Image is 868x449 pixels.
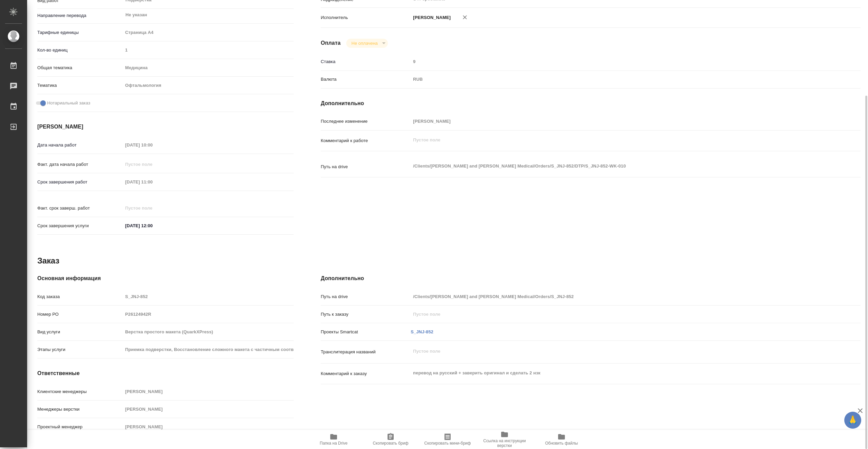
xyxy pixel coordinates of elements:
p: Тематика [37,82,123,89]
div: Медицина [123,62,294,74]
p: Исполнитель [321,14,411,21]
p: Путь на drive [321,293,411,300]
input: Пустое поле [123,292,294,301]
input: Пустое поле [123,140,182,150]
p: Код заказа [37,293,123,300]
input: Пустое поле [123,404,294,414]
p: Факт. дата начала работ [37,161,123,168]
p: Направление перевода [37,12,123,19]
p: Валюта [321,76,411,83]
p: Номер РО [37,311,123,318]
input: Пустое поле [123,309,294,319]
span: Обновить файлы [545,441,578,446]
div: Страница А4 [123,27,294,38]
input: Пустое поле [123,345,294,354]
span: Скопировать бриф [373,441,408,446]
p: Путь к заказу [321,311,411,318]
p: Менеджеры верстки [37,406,123,413]
input: Пустое поле [411,292,815,301]
p: Общая тематика [37,64,123,71]
div: Не оплачена [346,39,388,48]
p: Проекты Smartcat [321,329,411,335]
button: Папка на Drive [305,430,362,449]
p: [PERSON_NAME] [411,14,451,21]
input: Пустое поле [123,203,182,213]
h4: Оплата [321,39,341,47]
span: Папка на Drive [320,441,348,446]
button: Скопировать бриф [362,430,419,449]
p: Этапы услуги [37,346,123,353]
button: Ссылка на инструкции верстки [476,430,533,449]
p: Дата начала работ [37,142,123,149]
div: RUB [411,74,815,85]
p: Ставка [321,58,411,65]
textarea: перевод на русский + заверить оригинал и сделать 2 нзк [411,367,815,379]
input: ✎ Введи что-нибудь [123,221,182,231]
p: Комментарий к работе [321,137,411,144]
button: Скопировать мини-бриф [419,430,476,449]
span: Нотариальный заказ [47,100,90,106]
input: Пустое поле [123,45,294,55]
span: 🙏 [847,413,859,427]
input: Пустое поле [123,159,182,169]
button: Обновить файлы [533,430,590,449]
p: Срок завершения работ [37,179,123,186]
span: Скопировать мини-бриф [424,441,471,446]
p: Проектный менеджер [37,424,123,430]
span: Ссылка на инструкции верстки [480,438,529,448]
textarea: /Clients/[PERSON_NAME] and [PERSON_NAME] Medical/Orders/S_JNJ-852/DTP/S_JNJ-852-WK-010 [411,160,815,172]
p: Последнее изменение [321,118,411,125]
input: Пустое поле [123,422,294,432]
p: Транслитерация названий [321,349,411,355]
input: Пустое поле [123,387,294,396]
h4: Основная информация [37,274,294,282]
p: Вид услуги [37,329,123,335]
button: Удалить исполнителя [457,10,472,25]
h4: Дополнительно [321,99,861,108]
h2: Заказ [37,255,59,266]
h4: Дополнительно [321,274,861,282]
input: Пустое поле [411,309,815,319]
p: Путь на drive [321,163,411,170]
input: Пустое поле [123,177,182,187]
p: Факт. срок заверш. работ [37,205,123,212]
input: Пустое поле [411,57,815,66]
p: Срок завершения услуги [37,222,123,229]
h4: Ответственные [37,369,294,377]
input: Пустое поле [123,327,294,337]
div: Офтальмология [123,80,294,91]
p: Клиентские менеджеры [37,388,123,395]
p: Тарифные единицы [37,29,123,36]
p: Кол-во единиц [37,47,123,54]
p: Комментарий к заказу [321,370,411,377]
button: Не оплачена [350,40,380,46]
button: 🙏 [844,412,861,429]
input: Пустое поле [411,116,815,126]
h4: [PERSON_NAME] [37,123,294,131]
a: S_JNJ-852 [411,329,433,334]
